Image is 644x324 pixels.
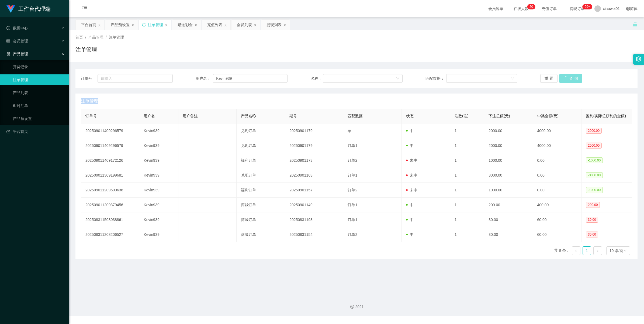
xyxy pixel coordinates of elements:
[406,143,414,148] span: 中
[484,198,533,212] td: 200.00
[13,61,65,72] a: 开奖记录
[6,26,28,30] span: 数据中心
[348,218,357,222] span: 订单1
[586,232,598,237] span: 30.00
[574,249,578,253] i: 图标: left
[213,74,288,83] input: 请输入
[139,227,178,242] td: Kevin939
[139,138,178,153] td: Kevin939
[586,128,602,134] span: 2000.00
[533,198,581,212] td: 400.00
[144,114,155,118] span: 用户名
[489,114,510,118] span: 下注总额(元)
[75,0,94,18] i: 图标: menu-fold
[484,183,533,198] td: 1000.00
[450,198,484,212] td: 1
[6,26,10,30] i: 图标: check-circle-o
[484,212,533,227] td: 30.00
[139,123,178,138] td: Kevin939
[626,7,630,11] i: 图标: global
[85,114,97,118] span: 订单号
[567,7,587,11] span: 提现订单
[533,138,581,153] td: 4000.00
[511,7,531,11] span: 在线人数
[533,212,581,227] td: 60.00
[165,23,168,27] i: 图标: close
[406,129,414,133] span: 中
[396,77,399,81] i: 图标: down
[311,76,323,81] span: 名称：
[484,153,533,168] td: 1000.00
[583,247,591,255] a: 1
[586,114,626,118] span: 盈利(实际总获利的金额)
[406,203,414,207] span: 中
[139,153,178,168] td: Kevin939
[624,249,627,253] i: 图标: down
[484,138,533,153] td: 2000.00
[81,20,96,30] div: 平台首页
[285,123,343,138] td: 20250901179
[237,227,285,242] td: 商城订单
[450,123,484,138] td: 1
[348,203,357,207] span: 订单1
[537,114,559,118] span: 中奖金额(元)
[527,4,535,9] sup: 20
[237,20,252,30] div: 会员列表
[194,23,198,27] i: 图标: close
[285,138,343,153] td: 20250901179
[285,168,343,183] td: 20250901163
[596,249,599,253] i: 图标: right
[13,87,65,98] a: 产品列表
[6,6,51,11] a: 工作台代理端
[593,246,602,255] li: 下一页
[81,183,139,198] td: 202509011209509638
[241,114,256,118] span: 产品名称
[139,198,178,212] td: Kevin939
[98,23,101,27] i: 图标: close
[633,22,638,27] i: 图标: unlock
[178,20,193,30] div: 赠送彩金
[533,183,581,198] td: 0.00
[6,52,28,56] span: 产品管理
[531,4,533,9] p: 0
[6,126,65,137] a: 图标: dashboard平台首页
[207,20,222,30] div: 充值列表
[13,113,65,124] a: 产品预设置
[348,173,357,177] span: 订单1
[237,198,285,212] td: 商城订单
[237,153,285,168] td: 福利订单
[406,188,417,192] span: 未中
[289,114,297,118] span: 期号
[81,76,98,81] span: 订单号：
[348,143,357,148] span: 订单1
[285,212,343,227] td: 20250831193
[583,246,591,255] li: 1
[18,0,51,18] h1: 工作台代理端
[350,305,354,309] i: 图标: copyright
[533,227,581,242] td: 60.00
[6,39,10,43] i: 图标: table
[425,76,446,81] span: 匹配数据：
[81,212,139,227] td: 202508311508038861
[148,20,163,30] div: 注单管理
[139,168,178,183] td: Kevin939
[540,74,558,83] button: 重 置
[586,157,603,163] span: -1000.00
[484,168,533,183] td: 3000.00
[6,5,15,13] img: logo.9652507e.png
[285,227,343,242] td: 20250831154
[450,168,484,183] td: 1
[539,7,559,11] span: 充值订单
[348,188,357,192] span: 订单2
[348,114,363,118] span: 匹配数据
[266,20,282,30] div: 提现列表
[406,232,414,237] span: 中
[533,153,581,168] td: 0.00
[511,77,514,81] i: 图标: down
[254,23,257,27] i: 图标: close
[586,202,600,208] span: 200.00
[348,158,357,163] span: 订单2
[406,114,414,118] span: 状态
[572,246,580,255] li: 上一页
[237,168,285,183] td: 兑现订单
